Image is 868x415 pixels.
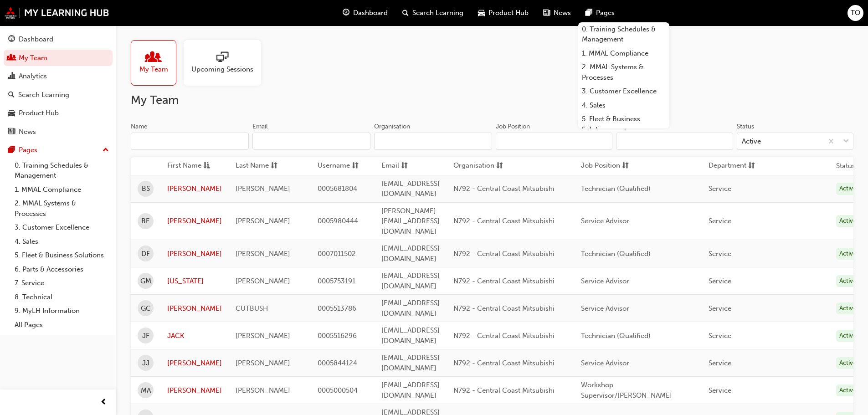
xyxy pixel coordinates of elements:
span: Service [709,277,731,285]
span: JF [142,331,149,341]
span: [PERSON_NAME] [236,332,290,340]
input: Email [252,133,370,150]
a: 2. MMAL Systems & Processes [11,196,113,220]
span: N792 - Central Coast Mitsubishi [453,304,555,313]
span: Search Learning [412,8,463,18]
a: 0. Training Schedules & Management [578,22,669,46]
span: Service Advisor [581,359,629,367]
a: 7. Service [11,276,113,290]
span: GC [141,303,151,314]
span: Service [709,304,731,313]
span: N792 - Central Coast Mitsubishi [453,250,555,258]
span: sorting-icon [622,160,629,172]
span: Workshop Supervisor/[PERSON_NAME] [581,381,672,400]
a: JACK [167,331,222,341]
a: guage-iconDashboard [335,4,395,22]
span: Department [709,160,746,172]
span: sorting-icon [352,160,359,172]
a: [US_STATE] [167,276,222,287]
span: Service [709,250,731,258]
span: N792 - Central Coast Mitsubishi [453,386,555,395]
span: guage-icon [8,36,15,44]
span: TO [851,8,860,18]
span: sorting-icon [271,160,277,172]
span: car-icon [8,109,15,118]
a: Upcoming Sessions [184,40,268,86]
a: 4. Sales [11,235,113,249]
button: Job Positionsorting-icon [581,160,631,172]
span: N792 - Central Coast Mitsubishi [453,277,555,285]
div: Active [836,330,860,342]
a: car-iconProduct Hub [471,4,536,22]
a: [PERSON_NAME] [167,385,222,396]
span: [PERSON_NAME] [236,184,290,193]
span: Pages [596,8,615,18]
button: DashboardMy TeamAnalyticsSearch LearningProduct HubNews [4,29,113,142]
a: 2. MMAL Systems & Processes [578,60,669,84]
a: 1. MMAL Compliance [11,183,113,197]
span: BE [141,216,150,226]
a: Product Hub [4,105,113,122]
span: people-icon [8,54,15,62]
span: down-icon [843,136,849,148]
a: news-iconNews [536,4,578,22]
span: pages-icon [586,7,592,19]
span: [PERSON_NAME] [236,386,290,395]
div: Active [836,275,860,287]
button: Pages [4,142,113,159]
a: My Team [4,50,113,67]
button: Usernamesorting-icon [318,160,368,172]
span: Technician (Qualified) [581,250,651,258]
a: 0. Training Schedules & Management [11,159,113,183]
button: Departmentsorting-icon [709,160,759,172]
span: N792 - Central Coast Mitsubishi [453,184,555,193]
span: chart-icon [8,72,15,81]
div: Organisation [374,122,410,131]
span: car-icon [478,7,485,19]
span: 0005844124 [318,359,357,367]
input: Job Position [496,133,612,150]
span: pages-icon [8,146,15,154]
span: Service [709,359,731,367]
span: Service [709,217,731,225]
a: 5. Fleet & Business Solutions [578,112,669,136]
a: Search Learning [4,87,113,103]
span: [EMAIL_ADDRESS][DOMAIN_NAME] [381,326,440,345]
a: 3. Customer Excellence [578,84,669,98]
span: people-icon [148,51,159,64]
a: search-iconSearch Learning [395,4,471,22]
button: Last Namesorting-icon [236,160,286,172]
span: [EMAIL_ADDRESS][DOMAIN_NAME] [381,179,440,198]
div: Job Position [496,122,530,131]
span: N792 - Central Coast Mitsubishi [453,359,555,367]
span: [PERSON_NAME] [236,217,290,225]
span: GM [140,276,151,287]
a: Dashboard [4,31,113,48]
a: pages-iconPages [578,4,622,22]
div: Active [836,183,860,195]
span: sessionType_ONLINE_URL-icon [216,51,228,64]
a: News [4,123,113,140]
div: Analytics [19,71,47,82]
span: 0005516296 [318,332,357,340]
span: [EMAIL_ADDRESS][DOMAIN_NAME] [381,272,440,290]
span: 0005980444 [318,217,358,225]
span: Service [709,386,731,395]
span: MA [141,385,151,396]
a: 3. Customer Excellence [11,220,113,235]
span: Service Advisor [581,277,629,285]
span: guage-icon [343,7,349,19]
span: Service [709,184,731,193]
div: Email [252,122,268,131]
img: mmal [5,7,109,19]
input: Organisation [374,133,492,150]
a: 9. MyLH Information [11,304,113,318]
h2: My Team [131,93,853,108]
span: 0005681804 [318,184,357,193]
div: Active [836,215,860,227]
span: CUTBUSH [236,304,268,313]
span: Service Advisor [581,304,629,313]
a: My Team [131,40,184,86]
